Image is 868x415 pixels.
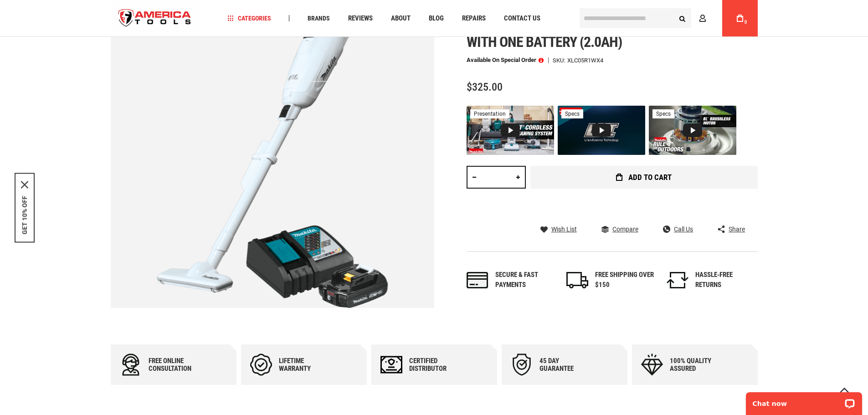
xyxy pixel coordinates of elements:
[21,181,28,188] svg: close icon
[500,12,544,25] a: Contact Us
[567,57,603,63] div: XLC05R1WX4
[540,225,577,233] a: Wish List
[729,226,745,232] span: Share
[667,272,688,288] img: returns
[495,270,555,290] div: Secure & fast payments
[227,15,271,21] span: Categories
[458,12,490,25] a: Repairs
[21,181,28,188] button: Close
[467,81,503,93] span: $325.00
[223,12,275,25] a: Categories
[467,272,488,288] img: payments
[391,15,411,22] span: About
[409,357,464,373] div: Certified Distributor
[467,57,544,63] p: Available on Special Order
[551,226,577,232] span: Wish List
[612,226,638,232] span: Compare
[670,357,724,373] div: 100% quality assured
[348,15,373,22] span: Reviews
[303,12,334,25] a: Brands
[462,15,486,22] span: Repairs
[553,57,567,63] strong: SKU
[149,357,203,373] div: Free online consultation
[429,15,444,22] span: Blog
[111,1,199,36] a: store logo
[601,225,638,233] a: Compare
[566,272,588,288] img: shipping
[674,10,691,27] button: Search
[111,1,199,36] img: America Tools
[530,166,758,189] button: Add to Cart
[628,174,672,181] span: Add to Cart
[21,195,28,234] button: GET 10% OFF
[740,386,868,415] iframe: LiveChat chat widget
[745,20,747,25] span: 0
[674,226,693,232] span: Call Us
[308,15,330,21] span: Brands
[663,225,693,233] a: Call Us
[504,15,540,22] span: Contact Us
[695,270,755,290] div: HASSLE-FREE RETURNS
[344,12,377,25] a: Reviews
[539,357,594,373] div: 45 day Guarantee
[387,12,415,25] a: About
[595,270,654,290] div: FREE SHIPPING OVER $150
[425,12,448,25] a: Blog
[279,357,334,373] div: Lifetime warranty
[529,191,760,218] iframe: Secure express checkout frame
